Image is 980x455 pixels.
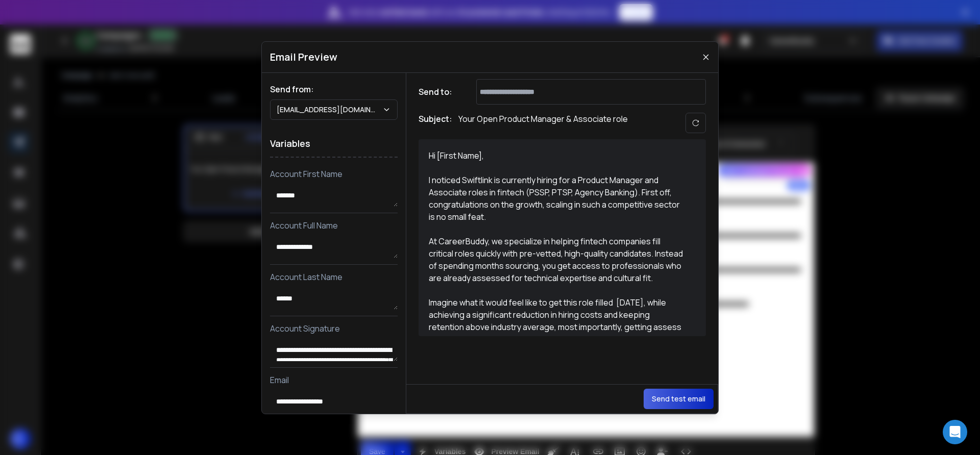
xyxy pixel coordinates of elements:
p: Your Open Product Manager & Associate role [458,113,628,133]
h1: Send to: [419,86,459,98]
p: Email [270,374,398,386]
div: I noticed Swiftlink is currently hiring for a Product Manager and Associate roles in fintech (PSS... [429,174,684,223]
h1: Variables [270,130,398,158]
div: Open Intercom Messenger [943,420,967,444]
p: [EMAIL_ADDRESS][DOMAIN_NAME] [277,105,382,115]
p: Account Signature [270,322,398,335]
h1: Email Preview [270,50,337,64]
div: Imagine what it would feel like to get this role filled [DATE], while achieving a significant red... [429,296,684,345]
div: At CareerBuddy, we specialize in helping fintech companies fill critical roles quickly with pre-v... [429,235,684,284]
p: Account First Name [270,168,398,180]
div: Hi [First Name], [429,149,684,162]
p: Account Last Name [270,271,398,283]
h1: Subject: [419,113,452,133]
h1: Send from: [270,83,398,95]
p: Account Full Name [270,219,398,232]
button: Send test email [644,389,714,409]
